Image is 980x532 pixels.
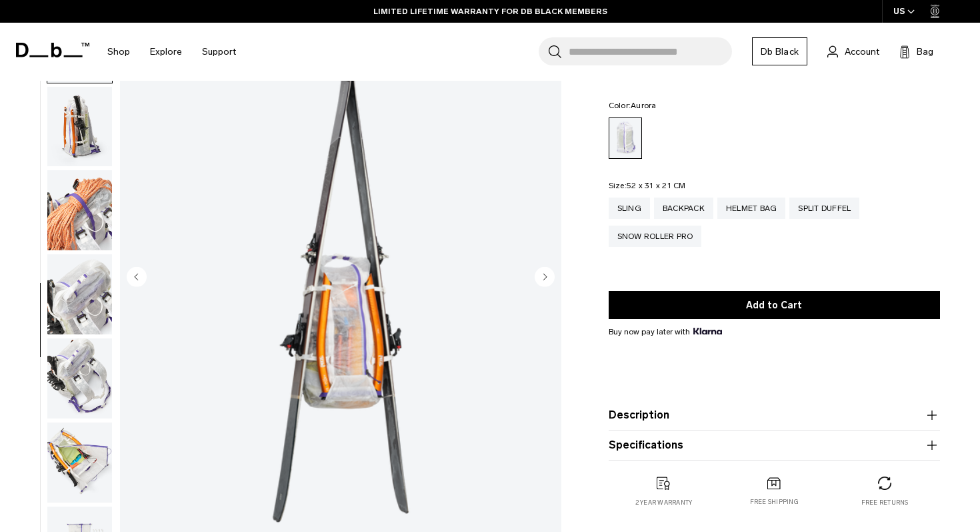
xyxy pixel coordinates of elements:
[47,422,113,503] button: Weigh_Lighter_Backpack_25L_14.png
[127,266,147,289] button: Previous slide
[789,198,859,219] a: Split Duffel
[631,101,657,110] span: Aurora
[609,198,650,219] a: Sling
[845,45,879,59] span: Account
[827,43,879,59] a: Account
[47,254,112,334] img: Weigh_Lighter_Backpack_25L_12.png
[609,226,702,247] a: Snow Roller Pro
[693,328,722,334] img: {"height" => 20, "alt" => "Klarna"}
[899,43,933,59] button: Bag
[97,23,246,81] nav: Main Navigation
[609,101,657,109] legend: Color:
[861,498,909,507] p: Free returns
[47,254,113,335] button: Weigh_Lighter_Backpack_25L_12.png
[535,266,555,289] button: Next slide
[627,181,686,190] span: 52 x 31 x 21 CM
[47,87,112,167] img: Weigh_Lighter_Backpack_25L_10.png
[635,498,693,507] p: 2 year warranty
[750,497,799,507] p: Free shipping
[917,45,933,59] span: Bag
[609,407,940,423] button: Description
[373,5,607,17] a: LIMITED LIFETIME WARRANTY FOR DB BLACK MEMBERS
[150,28,182,75] a: Explore
[107,28,130,75] a: Shop
[47,170,113,251] button: Weigh_Lighter_Backpack_25L_11.png
[47,338,113,419] button: Weigh_Lighter_Backpack_25L_13.png
[609,326,722,338] span: Buy now pay later with
[47,338,112,419] img: Weigh_Lighter_Backpack_25L_13.png
[609,437,940,453] button: Specifications
[609,117,642,159] a: Aurora
[752,37,807,65] a: Db Black
[202,28,236,75] a: Support
[47,86,113,168] button: Weigh_Lighter_Backpack_25L_10.png
[717,198,786,219] a: Helmet Bag
[654,198,713,219] a: Backpack
[47,170,112,250] img: Weigh_Lighter_Backpack_25L_11.png
[609,182,686,190] legend: Size:
[609,291,940,319] button: Add to Cart
[47,423,112,503] img: Weigh_Lighter_Backpack_25L_14.png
